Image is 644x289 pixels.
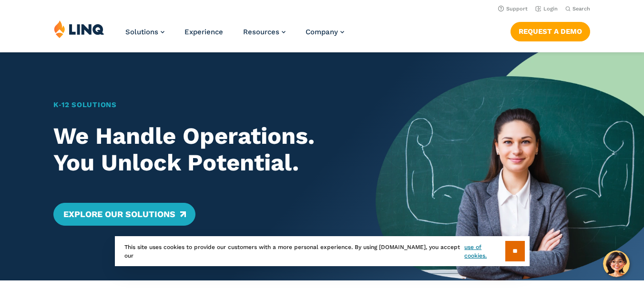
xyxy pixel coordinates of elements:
[184,28,223,36] a: Experience
[511,22,590,41] a: Request a Demo
[243,28,279,36] span: Resources
[565,5,590,12] button: Open Search Bar
[498,6,528,12] a: Support
[243,28,286,36] a: Resources
[603,250,630,277] button: Hello, have a question? Let’s chat.
[53,203,195,226] a: Explore Our Solutions
[53,100,349,110] h1: K‑12 Solutions
[464,243,505,260] a: use of cookies.
[376,52,644,280] img: Home Banner
[306,28,344,36] a: Company
[511,20,590,41] nav: Button Navigation
[125,20,344,51] nav: Primary Navigation
[535,6,558,12] a: Login
[115,236,530,266] div: This site uses cookies to provide our customers with a more personal experience. By using [DOMAIN...
[572,6,590,12] span: Search
[125,28,158,36] span: Solutions
[54,20,104,38] img: LINQ | K‑12 Software
[306,28,338,36] span: Company
[125,28,164,36] a: Solutions
[53,123,349,176] h2: We Handle Operations. You Unlock Potential.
